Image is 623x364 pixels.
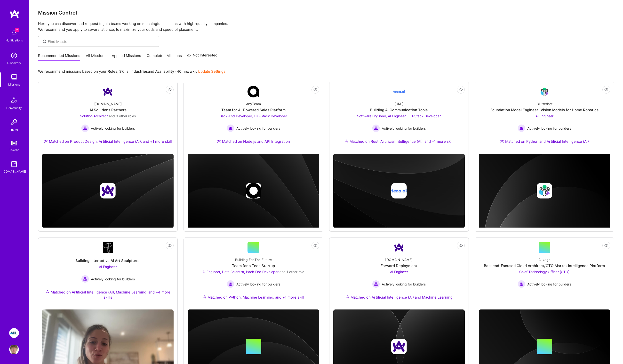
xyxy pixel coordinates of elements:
[108,69,117,74] b: Roles
[86,53,106,61] a: All Missions
[202,270,279,274] span: AI Engineer, Data Scientist, Back-End Developer
[2,169,26,174] div: [DOMAIN_NAME]
[147,53,182,61] a: Completed Missions
[9,117,19,127] img: Invite
[91,277,135,282] span: Actively looking for builders
[10,10,19,18] img: logo
[44,139,172,144] div: Matched on Product Design, Artificial Intelligence (AI), and +1 more skill
[187,52,217,61] a: Not Interested
[313,88,317,92] i: icon EyeClosed
[103,242,113,253] img: Company Logo
[518,280,525,288] img: Actively looking for builders
[500,139,504,143] img: Ateam Purple Icon
[391,183,407,198] img: Company logo
[99,265,117,269] span: AI Engineer
[9,147,19,152] div: Tokens
[220,114,287,118] span: Back-End Developer, Full-Stack Developer
[333,86,465,150] a: Company Logo[URL]Building AI Communication ToolsSoftware Engineer, AI Engineer, Full-Stack Develo...
[518,124,525,132] img: Actively looking for builders
[9,28,19,38] img: bell
[89,107,127,112] div: AI Solutions Partners
[6,105,22,111] div: Community
[236,282,280,287] span: Actively looking for builders
[345,295,349,299] img: Ateam Purple Icon
[235,257,272,262] div: Building For The Future
[535,114,553,118] span: AI Engineer
[202,295,304,300] div: Matched on Python, Machine Learning, and +1 more skill
[188,242,319,306] a: Building For The FutureTeam for a Tech StartupAI Engineer, Data Scientist, Back-End Developer and...
[94,101,122,106] div: [DOMAIN_NAME]
[459,88,463,92] i: icon EyeClosed
[391,339,407,354] img: Company logo
[232,263,275,268] div: Team for a Tech Startup
[537,183,552,198] img: Company logo
[345,295,453,300] div: Matched on Artificial Intelligence (AI) and Machine Learning
[536,101,552,106] div: Clutterbot
[9,345,19,354] img: User Avatar
[385,257,413,262] div: [DOMAIN_NAME]
[10,127,18,132] div: Invite
[38,53,80,61] a: Recommended Missions
[500,139,589,144] div: Matched on Python and Artificial Intelligence (AI)
[15,28,19,32] span: 2
[8,94,20,105] img: Community
[490,107,599,112] div: Foundation Model Engineer -Vision Models for Home Robotics
[9,51,19,60] img: discovery
[382,282,426,287] span: Actively looking for builders
[75,258,140,263] div: Building Interactive AI Art Sculptures
[9,159,19,169] img: guide book
[344,139,348,143] img: Ateam Purple Icon
[394,101,403,106] div: [URL]
[246,101,261,106] div: AnyTeam
[119,69,128,74] b: Skills
[91,126,135,131] span: Actively looking for builders
[236,126,280,131] span: Actively looking for builders
[333,242,465,306] a: Company Logo[DOMAIN_NAME]Forward DeploymentAI Engineer Actively looking for buildersActively look...
[81,275,89,283] img: Actively looking for builders
[80,114,108,118] span: Solution Architect
[344,139,454,144] div: Matched on Rust, Artificial Intelligence (AI), and +1 more skill
[198,69,225,74] a: Update Settings
[604,244,608,247] i: icon EyeClosed
[130,69,148,74] b: Industries
[8,328,20,338] a: ADL: Technology Modernization Sprint 1
[38,10,614,16] h3: Mission Control
[168,88,172,92] i: icon EyeClosed
[7,60,21,65] div: Discovery
[38,21,614,32] p: Here you can discover and request to join teams working on meaningful missions with high-quality ...
[112,53,141,61] a: Applied Missions
[42,39,48,44] i: icon SearchGrey
[246,183,261,198] img: Company logo
[48,39,156,44] input: Find Mission...
[479,86,610,150] a: Company LogoClutterbotFoundation Model Engineer -Vision Models for Home RoboticsAI Engineer Activ...
[459,244,463,247] i: icon EyeClosed
[227,280,234,288] img: Actively looking for builders
[38,69,225,74] p: We recommend missions based on your , , and .
[188,154,319,228] img: cover
[217,139,221,143] img: Ateam Purple Icon
[393,86,405,97] img: Company Logo
[539,86,550,97] img: Company Logo
[9,328,19,338] img: ADL: Technology Modernization Sprint 1
[202,295,206,299] img: Ateam Purple Icon
[479,242,610,306] a: AuxageBackend-Focused Cloud Architect/CTO Market Intelligence PlatformChief Technology Officer (C...
[248,86,259,97] img: Company Logo
[604,88,608,92] i: icon EyeClosed
[168,244,172,247] i: icon EyeClosed
[280,270,304,274] span: and 1 other role
[381,263,417,268] div: Forward Deployment
[382,126,426,131] span: Actively looking for builders
[370,107,428,112] div: Building AI Communication Tools
[372,124,380,132] img: Actively looking for builders
[11,141,17,145] img: tokens
[42,86,174,150] a: Company Logo[DOMAIN_NAME]AI Solutions PartnersSolution Architect and 3 other rolesActively lookin...
[6,38,23,43] div: Notifications
[221,107,286,112] div: Team for AI-Powered Sales Platform
[538,257,551,262] div: Auxage
[100,183,116,198] img: Company logo
[313,244,317,247] i: icon EyeClosed
[372,280,380,288] img: Actively looking for builders
[46,290,49,294] img: Ateam Purple Icon
[8,345,20,354] a: User Avatar
[527,282,571,287] span: Actively looking for builders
